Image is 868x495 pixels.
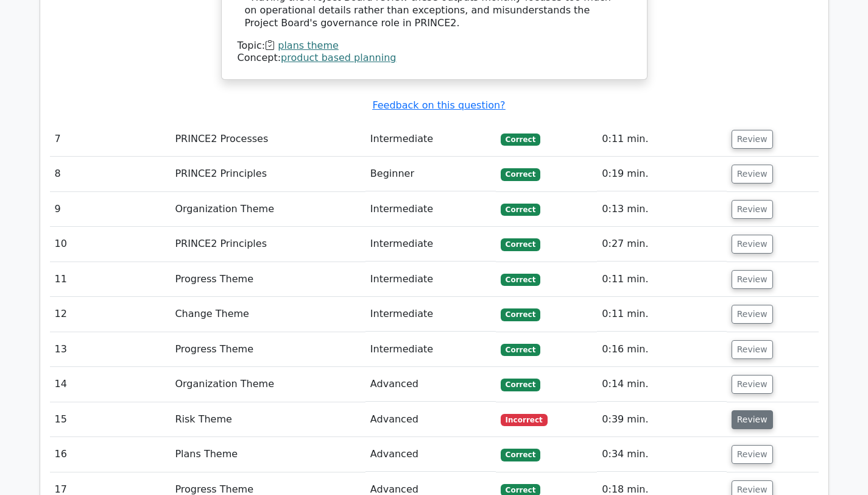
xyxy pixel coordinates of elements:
[501,238,540,251] span: Correct
[597,227,726,262] td: 0:27 min.
[365,297,496,332] td: Intermediate
[170,122,365,157] td: PRINCE2 Processes
[50,227,171,262] td: 10
[50,437,171,472] td: 16
[50,262,171,297] td: 11
[170,227,365,262] td: PRINCE2 Principles
[365,332,496,367] td: Intermediate
[732,305,773,324] button: Review
[170,367,365,402] td: Organization Theme
[170,192,365,227] td: Organization Theme
[278,40,339,51] a: plans theme
[365,122,496,157] td: Intermediate
[732,410,773,429] button: Review
[365,227,496,262] td: Intermediate
[597,297,726,332] td: 0:11 min.
[501,308,540,321] span: Correct
[501,344,540,356] span: Correct
[365,402,496,437] td: Advanced
[372,99,505,111] a: Feedback on this question?
[597,332,726,367] td: 0:16 min.
[50,297,171,332] td: 12
[281,52,396,63] a: product based planning
[732,445,773,464] button: Review
[732,340,773,359] button: Review
[501,449,540,461] span: Correct
[170,297,365,332] td: Change Theme
[170,332,365,367] td: Progress Theme
[170,157,365,191] td: PRINCE2 Principles
[501,168,540,180] span: Correct
[597,437,726,472] td: 0:34 min.
[365,157,496,191] td: Beginner
[365,192,496,227] td: Intermediate
[597,262,726,297] td: 0:11 min.
[501,414,548,426] span: Incorrect
[501,134,540,146] span: Correct
[365,367,496,402] td: Advanced
[597,402,726,437] td: 0:39 min.
[50,332,171,367] td: 13
[597,367,726,402] td: 0:14 min.
[50,367,171,402] td: 14
[597,192,726,227] td: 0:13 min.
[501,379,540,391] span: Correct
[238,52,631,65] div: Concept:
[365,437,496,472] td: Advanced
[170,402,365,437] td: Risk Theme
[732,130,773,149] button: Review
[732,235,773,254] button: Review
[50,122,171,157] td: 7
[50,192,171,227] td: 9
[732,270,773,289] button: Review
[50,402,171,437] td: 15
[732,375,773,394] button: Review
[170,437,365,472] td: Plans Theme
[170,262,365,297] td: Progress Theme
[597,157,726,191] td: 0:19 min.
[365,262,496,297] td: Intermediate
[50,157,171,191] td: 8
[732,200,773,219] button: Review
[732,165,773,183] button: Review
[238,40,631,52] div: Topic:
[501,274,540,286] span: Correct
[501,204,540,216] span: Correct
[597,122,726,157] td: 0:11 min.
